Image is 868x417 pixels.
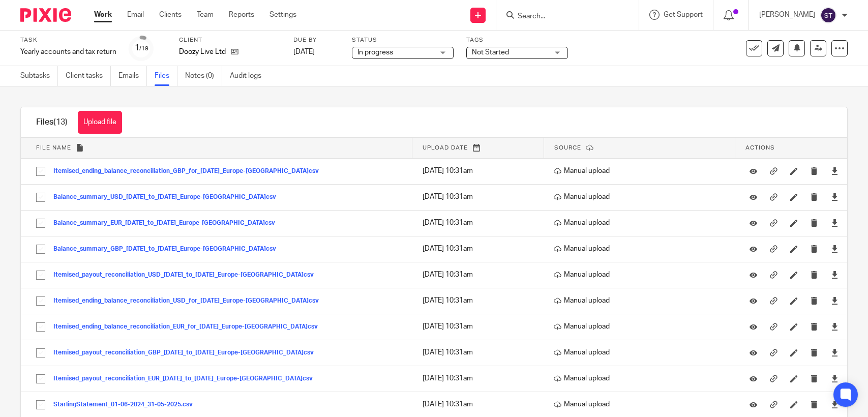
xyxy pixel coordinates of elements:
p: Manual upload [554,244,730,254]
input: Select [31,214,50,233]
span: Actions [745,145,775,151]
input: Select [31,291,50,311]
a: Download [831,218,839,228]
span: Not Started [472,49,509,56]
p: [DATE] 10:31am [423,347,539,358]
input: Select [31,317,50,337]
input: Select [31,162,50,181]
input: Select [31,265,50,285]
a: Download [831,373,839,383]
div: Yearly accounts and tax return [20,47,116,57]
p: [DATE] 10:31am [423,373,539,383]
input: Select [31,343,50,363]
button: Upload file [78,111,122,134]
a: Download [831,321,839,332]
p: Manual upload [554,270,730,280]
p: [DATE] 10:31am [423,270,539,280]
span: (13) [53,118,68,126]
a: Files [155,66,177,86]
button: Itemised_payout_reconciliation_EUR_[DATE]_to_[DATE]_Europe-[GEOGRAPHIC_DATA]csv [53,375,320,382]
a: Download [831,270,839,280]
label: Task [20,36,116,44]
input: Select [31,395,50,414]
button: Itemised_ending_balance_reconciliation_EUR_for_[DATE]_Europe-[GEOGRAPHIC_DATA]csv [53,323,325,331]
input: Select [31,188,50,207]
label: Status [352,36,454,44]
span: Upload date [423,145,468,151]
p: Manual upload [554,192,730,202]
p: Doozy Live Ltd [179,47,226,57]
a: Reports [229,10,254,20]
h1: Files [36,117,68,128]
span: Source [554,145,581,151]
div: 1 [135,42,148,54]
p: Manual upload [554,166,730,176]
button: StarlingStatement_01-06-2024_31-05-2025.csv [53,401,200,408]
a: Client tasks [66,66,111,86]
span: File name [36,145,71,151]
button: Balance_summary_USD_[DATE]_to_[DATE]_Europe-[GEOGRAPHIC_DATA]csv [53,194,284,201]
a: Download [831,295,839,306]
p: [DATE] 10:31am [423,218,539,228]
a: Work [94,10,112,20]
img: Pixie [20,8,71,22]
img: svg%3E [820,7,836,23]
button: Itemised_ending_balance_reconciliation_USD_for_[DATE]_Europe-[GEOGRAPHIC_DATA]csv [53,297,326,305]
p: [DATE] 10:31am [423,399,539,409]
a: Emails [118,66,147,86]
label: Tags [466,36,568,44]
p: [DATE] 10:31am [423,295,539,306]
span: In progress [357,49,393,56]
a: Subtasks [20,66,58,86]
label: Client [179,36,281,44]
p: Manual upload [554,373,730,383]
small: /19 [139,46,148,51]
button: Itemised_payout_reconciliation_USD_[DATE]_to_[DATE]_Europe-[GEOGRAPHIC_DATA]csv [53,272,321,279]
input: Search [517,12,608,21]
p: Manual upload [554,218,730,228]
a: Settings [270,10,296,20]
a: Clients [159,10,182,20]
a: Notes (0) [185,66,222,86]
p: [DATE] 10:31am [423,166,539,176]
input: Select [31,240,50,259]
a: Download [831,166,839,176]
button: Itemised_ending_balance_reconciliation_GBP_for_[DATE]_Europe-[GEOGRAPHIC_DATA]csv [53,168,326,175]
a: Download [831,347,839,358]
p: [PERSON_NAME] [759,10,815,20]
a: Download [831,399,839,409]
span: [DATE] [293,48,315,55]
a: Download [831,244,839,254]
button: Balance_summary_EUR_[DATE]_to_[DATE]_Europe-[GEOGRAPHIC_DATA]csv [53,220,283,227]
span: Get Support [664,11,703,18]
button: Itemised_payout_reconciliation_GBP_[DATE]_to_[DATE]_Europe-[GEOGRAPHIC_DATA]csv [53,349,321,356]
p: Manual upload [554,321,730,332]
button: Balance_summary_GBP_[DATE]_to_[DATE]_Europe-[GEOGRAPHIC_DATA]csv [53,246,284,253]
p: Manual upload [554,347,730,358]
a: Email [127,10,144,20]
p: [DATE] 10:31am [423,321,539,332]
label: Due by [293,36,339,44]
p: [DATE] 10:31am [423,244,539,254]
p: Manual upload [554,295,730,306]
a: Download [831,192,839,202]
a: Audit logs [230,66,269,86]
p: [DATE] 10:31am [423,192,539,202]
p: Manual upload [554,399,730,409]
input: Select [31,369,50,389]
a: Team [197,10,214,20]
